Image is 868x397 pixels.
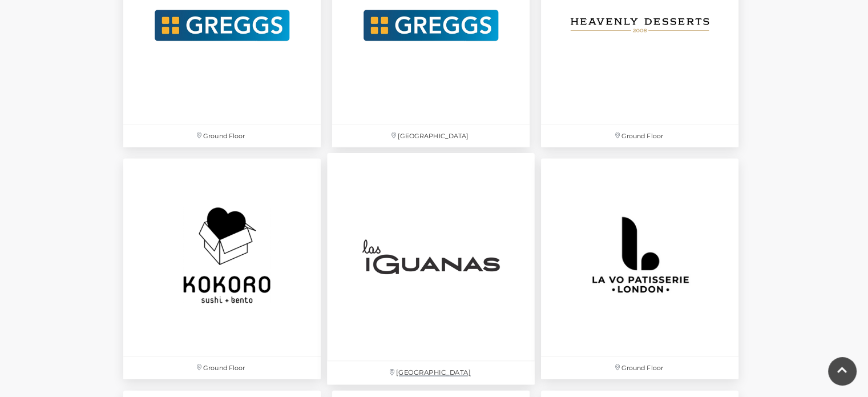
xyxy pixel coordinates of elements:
p: [GEOGRAPHIC_DATA] [332,125,530,147]
p: [GEOGRAPHIC_DATA] [327,362,535,385]
a: Ground Floor [118,153,326,385]
a: [GEOGRAPHIC_DATA] [321,147,541,391]
a: Ground Floor [535,153,744,385]
p: Ground Floor [123,357,321,379]
p: Ground Floor [541,125,738,147]
p: Ground Floor [541,357,738,379]
p: Ground Floor [123,125,321,147]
